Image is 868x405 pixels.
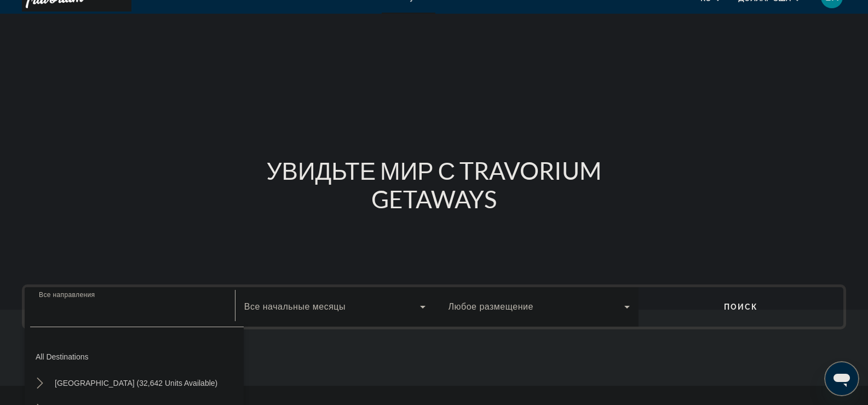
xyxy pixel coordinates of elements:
[267,156,602,213] font: УВИДЬТЕ МИР С TRAVORIUM GETAWAYS
[30,374,49,393] button: Toggle United States (32,642 units available)
[25,287,843,327] div: Виджет поиска
[449,302,533,311] font: Любое размещение
[49,373,223,393] button: [GEOGRAPHIC_DATA] (32,642 units available)
[724,303,758,311] font: Поиск
[244,302,346,311] font: Все начальные месяцы
[639,287,843,327] button: Поиск
[55,379,217,387] span: [GEOGRAPHIC_DATA] (32,642 units available)
[30,347,244,367] button: All destinations
[824,361,859,396] iframe: Кнопка для запуска окна сообщений
[39,291,95,298] font: Все направления
[36,352,89,361] span: All destinations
